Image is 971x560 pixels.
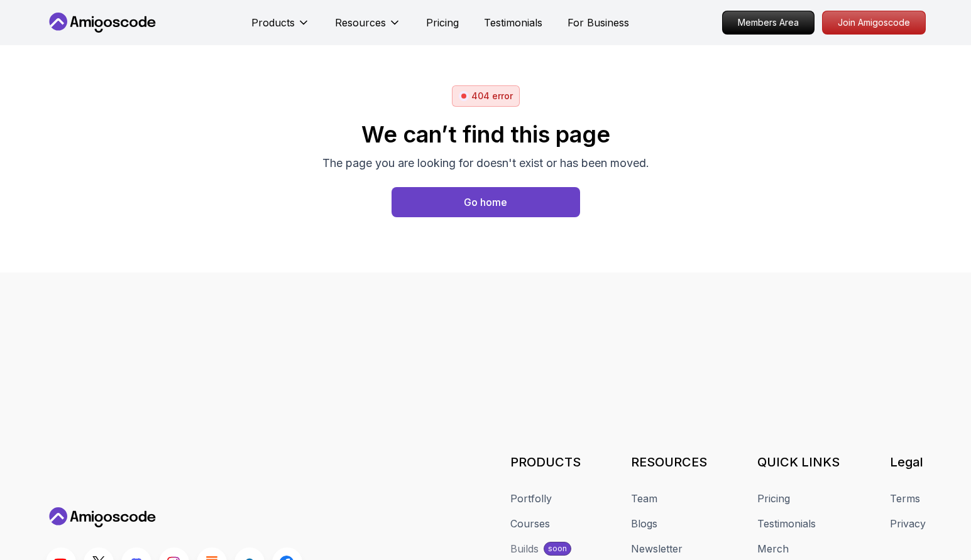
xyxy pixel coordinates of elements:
[631,453,707,471] h3: RESOURCES
[631,541,683,556] a: Newsletter
[464,195,507,210] div: Go home
[631,516,657,531] a: Blogs
[890,453,926,471] h3: Legal
[890,491,920,506] a: Terms
[757,453,840,471] h3: QUICK LINKS
[335,15,386,30] p: Resources
[322,154,649,172] p: The page you are looking for doesn't exist or has been moved.
[392,187,580,217] button: Go home
[251,15,295,30] p: Products
[723,11,814,34] p: Members Area
[631,491,657,506] a: Team
[510,541,539,556] div: Builds
[426,15,459,30] a: Pricing
[510,516,550,531] a: Courses
[251,15,310,40] button: Products
[722,11,815,35] a: Members Area
[484,15,542,30] a: Testimonials
[548,544,567,554] p: soon
[510,453,581,471] h3: PRODUCTS
[335,15,401,40] button: Resources
[471,90,513,102] p: 404 error
[757,541,789,556] a: Merch
[568,15,629,30] a: For Business
[757,491,790,506] a: Pricing
[823,11,925,34] p: Join Amigoscode
[757,516,816,531] a: Testimonials
[890,516,926,531] a: Privacy
[322,122,649,147] h2: We can’t find this page
[822,11,926,35] a: Join Amigoscode
[392,187,580,217] a: Home page
[510,491,552,506] a: Portfolly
